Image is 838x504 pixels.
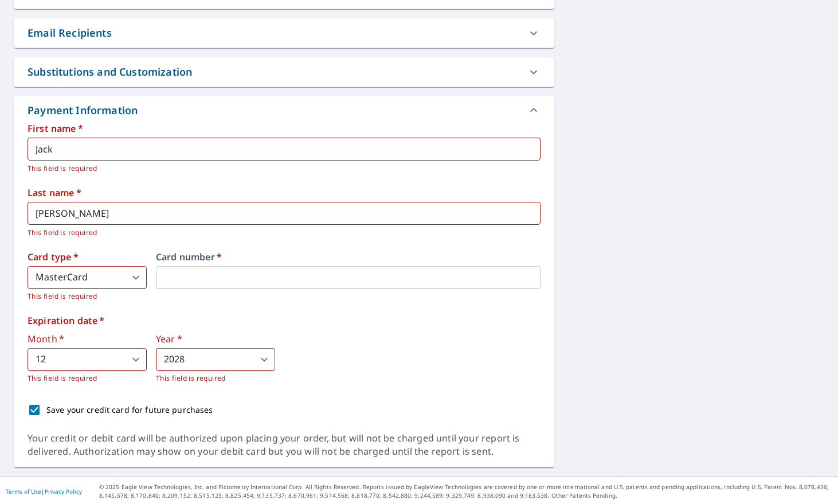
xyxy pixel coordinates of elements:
[28,348,147,371] div: 12
[156,373,275,384] p: This field is required
[28,432,541,458] div: Your credit or debit card will be authorized upon placing your order, but will not be charged unt...
[28,103,142,118] div: Payment Information
[28,291,147,302] p: This field is required
[6,487,41,495] a: Terms of Use
[28,163,532,174] p: This field is required
[28,373,147,384] p: This field is required
[28,334,147,343] label: Month
[6,488,82,495] p: |
[28,64,192,80] div: Substitutions and Customization
[28,266,147,289] div: MasterCard
[46,404,213,416] p: Save your credit card for future purchases
[156,334,275,343] label: Year
[156,252,541,261] label: Card number
[14,96,554,124] div: Payment Information
[28,316,541,325] label: Expiration date
[28,188,541,197] label: Last name
[28,25,112,41] div: Email Recipients
[99,483,832,500] p: © 2025 Eagle View Technologies, Inc. and Pictometry International Corp. All Rights Reserved. Repo...
[28,124,541,133] label: First name
[14,18,554,48] div: Email Recipients
[156,266,541,289] iframe: secure payment field
[45,487,82,495] a: Privacy Policy
[156,348,275,371] div: 2028
[28,227,532,239] p: This field is required
[28,252,147,261] label: Card type
[14,57,554,87] div: Substitutions and Customization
